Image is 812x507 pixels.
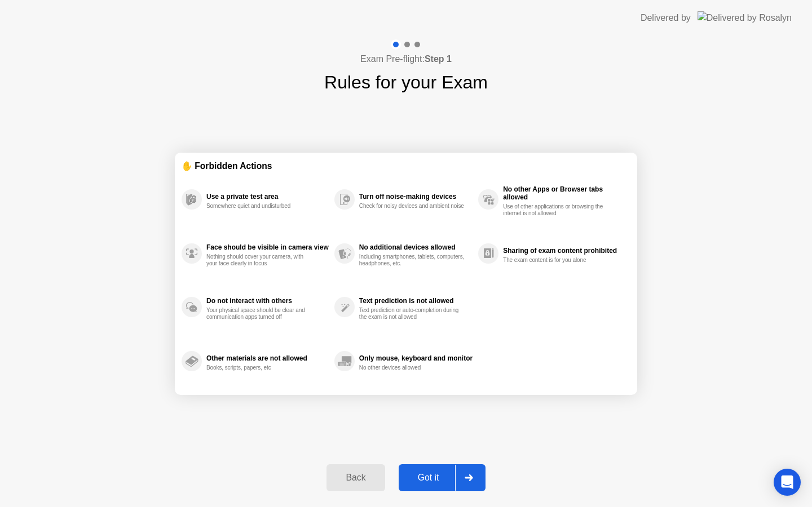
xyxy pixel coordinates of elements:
[359,307,466,321] div: Text prediction or auto-completion during the exam is not allowed
[206,364,313,371] div: Books, scripts, papers, etc
[206,354,329,362] div: Other materials are not allowed
[641,11,691,25] div: Delivered by
[503,257,610,264] div: The exam content is for you alone
[359,354,473,362] div: Only mouse, keyboard and monitor
[359,364,466,371] div: No other devices allowed
[774,469,801,496] div: Open Intercom Messenger
[359,193,473,201] div: Turn off noise-making devices
[206,243,329,251] div: Face should be visible in camera view
[503,203,610,217] div: Use of other applications or browsing the internet is not allowed
[206,193,329,201] div: Use a private test area
[359,203,466,210] div: Check for noisy devices and ambient noise
[503,247,625,255] div: Sharing of exam content prohibited
[359,243,473,251] div: No additional devices allowed
[182,159,630,172] div: ✋ Forbidden Actions
[324,69,488,96] h1: Rules for your Exam
[206,203,313,210] div: Somewhere quiet and undisturbed
[206,297,329,305] div: Do not interact with others
[402,473,455,483] div: Got it
[698,11,792,24] img: Delivered by Rosalyn
[206,253,313,267] div: Nothing should cover your camera, with your face clearly in focus
[326,464,385,491] button: Back
[360,52,452,66] h4: Exam Pre-flight:
[503,185,625,201] div: No other Apps or Browser tabs allowed
[359,253,466,267] div: Including smartphones, tablets, computers, headphones, etc.
[399,464,486,491] button: Got it
[206,307,313,321] div: Your physical space should be clear and communication apps turned off
[425,54,452,64] b: Step 1
[330,473,381,483] div: Back
[359,297,473,305] div: Text prediction is not allowed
